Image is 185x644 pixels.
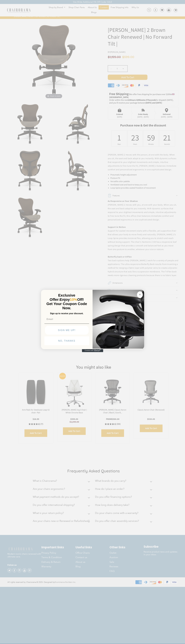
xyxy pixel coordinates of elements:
[45,326,89,335] button: SIGN ME UP!
[50,293,75,302] span: Exclusive Offer:
[44,317,89,322] input: Email
[60,297,84,302] span: Enjoy Off!
[44,336,89,345] button: NO, THANKS
[137,291,143,298] button: Close dialog
[50,312,83,315] span: Sign up to receive your discount.
[82,349,103,352] a: Created with Klaviyo - opens in a new tab
[46,302,87,310] span: Get Your Coupon Code Now.
[93,289,144,349] img: 92d77583-a095-41f6-84e7-858462e0427a.jpeg
[70,297,77,302] span: 10%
